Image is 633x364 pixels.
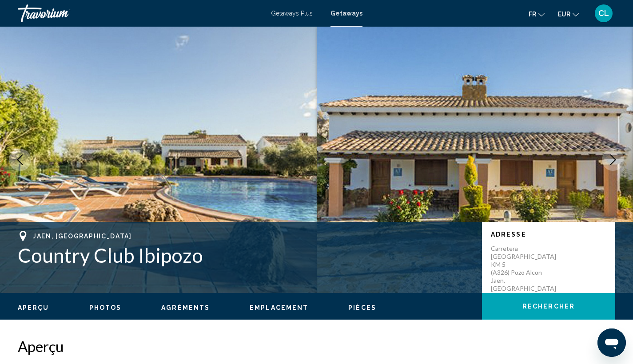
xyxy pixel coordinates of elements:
button: Rechercher [482,293,615,320]
button: Photos [89,304,122,312]
span: Emplacement [250,304,308,311]
button: Emplacement [250,304,308,312]
span: Photos [89,304,122,311]
h2: Aperçu [18,337,615,355]
span: Pièces [348,304,376,311]
span: Agréments [161,304,210,311]
button: Change currency [558,8,579,20]
button: Change language [529,8,545,20]
span: Aperçu [18,304,49,311]
button: Previous image [9,149,31,171]
button: Aperçu [18,304,49,312]
button: User Menu [592,4,615,23]
a: Getaways Plus [271,10,313,17]
p: Adresse [491,231,606,238]
span: Jaen, [GEOGRAPHIC_DATA] [33,233,132,240]
h1: Country Club Ibipozo [18,244,473,267]
span: fr [529,11,536,18]
button: Agréments [161,304,210,312]
span: CL [598,9,609,18]
button: Pièces [348,304,376,312]
span: Rechercher [522,303,575,310]
a: Travorium [18,4,262,22]
button: Next image [602,149,624,171]
span: EUR [558,11,570,18]
p: Carretera [GEOGRAPHIC_DATA] KM 5 (A326) Pozo Alcon Jaen, [GEOGRAPHIC_DATA] [491,245,562,293]
iframe: Bouton de lancement de la fenêtre de messagerie [597,328,626,357]
a: Getaways [330,10,362,17]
